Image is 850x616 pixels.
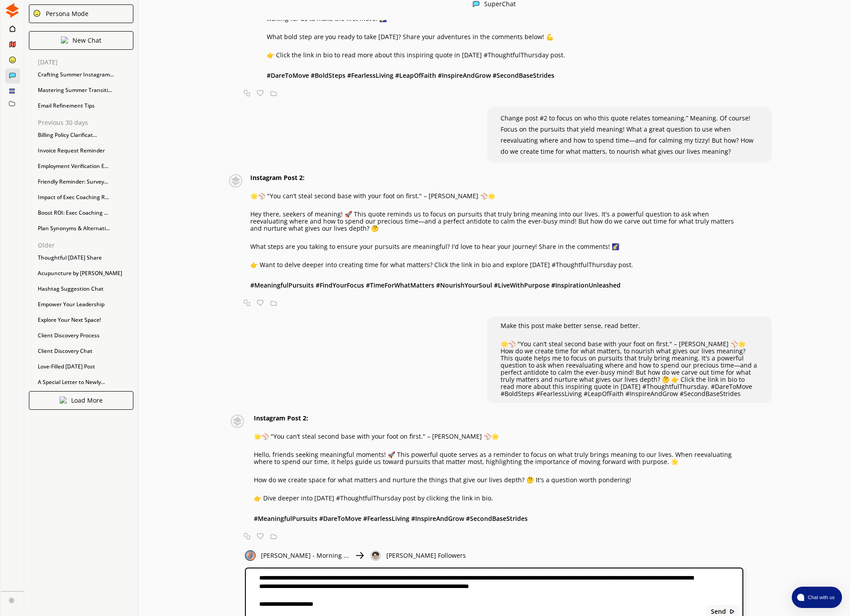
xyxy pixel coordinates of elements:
[257,90,264,96] img: Favorite
[711,608,726,615] b: Send
[33,267,138,280] div: Acupuncture by [PERSON_NAME]
[33,344,138,358] div: Client Discovery Chat
[71,397,103,404] p: Load More
[33,160,138,173] div: Employment Verification E...
[250,173,305,182] strong: Instagram Post 2:
[33,222,138,235] div: Plan Synonyms & Alternati...
[33,9,41,17] img: Close
[261,552,349,559] p: [PERSON_NAME] - Morning ...
[254,433,743,440] p: 🌟⚾️ "You can’t steal second base with your foot on first." – [PERSON_NAME] ⚾️🌟
[33,313,138,327] div: Explore Your Next Space!
[33,175,138,188] div: Friendly Reminder: Survey...
[38,119,138,126] p: Previous 30 days
[33,128,138,142] div: Billing Policy Clarificat...
[267,71,554,80] b: # DareToMove #BoldSteps #FearlessLiving #LeapOfFaith #InspireAndGrow #SecondBaseStrides
[33,251,138,264] div: Thoughtful [DATE] Share
[33,68,138,81] div: Crafting Summer Instagram...
[250,243,743,250] p: What steps are you taking to ensure your pursuits are meaningful? I'd love to hear your journey! ...
[473,0,480,8] img: Close
[257,300,264,306] img: Favorite
[370,550,381,561] img: Close
[244,90,250,96] img: Copy
[1,592,24,607] a: Close
[254,495,743,502] p: 👉 Dive deeper into [DATE] #ThoughtfulThursday post by clicking the link in bio.
[38,59,138,66] p: [DATE]
[804,594,837,601] span: Chat with us
[33,84,138,97] div: Mastering Summer Transiti...
[33,191,138,204] div: Impact of Exec Coaching R...
[501,340,758,397] p: 🌟⚾️ "You can’t steal second base with your foot on first." – [PERSON_NAME] ⚾️🌟 How do we create t...
[270,300,277,306] img: Save
[9,598,14,603] img: Close
[225,174,246,188] img: Close
[267,33,743,40] p: What bold step are you ready to take [DATE]? Share your adventures in the comments below! 💪
[38,242,138,249] p: Older
[270,533,277,540] img: Save
[72,37,101,44] p: New Chat
[33,99,138,112] div: Email Refinement Tips
[267,52,743,59] p: 👉 Click the link in bio to read more about this inspiring quote in [DATE] #ThoughtfulThursday post.
[33,298,138,311] div: Empower Your Leadership
[43,10,88,17] div: Persona Mode
[729,608,735,615] img: Close
[254,476,743,484] p: How do we create space for what matters and nurture the things that give our lives depth? 🤔 It's ...
[245,550,256,561] img: Close
[267,8,743,22] p: Hey there, brave souls! 🚀 Sometimes, taking that leap into the unknown is exactly what we need to...
[257,533,264,540] img: Favorite
[250,192,743,200] p: 🌟⚾️ "You can’t steal second base with your foot on first." – [PERSON_NAME] ⚾️🌟
[61,36,68,44] img: Close
[501,114,754,156] span: Change post #2 to focus on who this quote relates tomeaning.” Meaning. Of course! Focus on the pu...
[254,451,743,465] p: Hello, friends seeking meaningful moments! 🚀 This powerful quote serves as a reminder to focus on...
[254,414,308,422] strong: Instagram Post 2:
[792,587,842,608] button: atlas-launcher
[33,329,138,342] div: Client Discovery Process
[33,144,138,157] div: Invoice Request Reminder
[33,282,138,296] div: Hashtag Suggestion Chat
[501,322,758,329] p: Make this post make better sense, read better.
[386,552,466,559] p: [PERSON_NAME] Followers
[250,211,743,232] p: Hey there, seekers of meaning! 🚀 This quote reminds us to focus on pursuits that truly bring mean...
[354,550,365,561] img: Close
[244,533,250,540] img: Copy
[5,3,20,18] img: Close
[270,90,277,96] img: Save
[250,281,621,289] b: # MeaningfulPursuits #FindYourFocus #TimeForWhatMatters #NourishYourSoul #LiveWithPurpose #Inspir...
[244,300,250,306] img: Copy
[250,261,743,268] p: 👉 Want to delve deeper into creating time for what matters? Click the link in bio and explore [DA...
[225,415,249,428] img: Close
[33,376,138,389] div: A Special Letter to Newly...
[484,0,516,9] div: SuperChat
[60,396,67,404] img: Close
[254,514,528,523] b: # MeaningfulPursuits #DareToMove #FearlessLiving #InspireAndGrow #SecondBaseStrides
[33,206,138,220] div: Boost ROI: Exec Coaching ...
[33,360,138,373] div: Love-Filled [DATE] Post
